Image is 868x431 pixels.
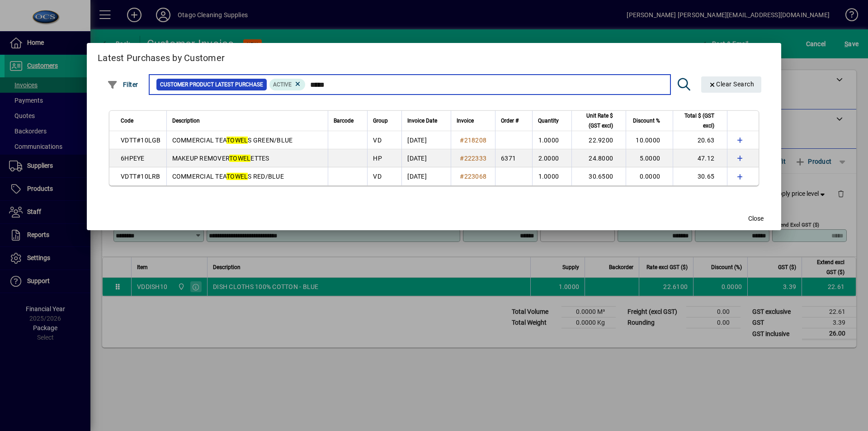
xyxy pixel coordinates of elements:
[532,167,571,185] td: 1.0000
[748,214,764,223] span: Close
[373,116,396,126] div: Group
[460,173,464,180] span: #
[464,137,487,144] span: 218208
[87,43,781,69] h2: Latest Purchases by Customer
[401,149,451,167] td: [DATE]
[457,171,490,181] a: #223068
[226,137,248,144] em: TOWEL
[407,116,437,126] span: Invoice Date
[464,173,487,180] span: 223068
[701,76,762,93] button: Clear
[626,167,673,185] td: 0.0000
[269,79,306,90] mat-chip: Product Activation Status: Active
[626,149,673,167] td: 5.0000
[633,116,660,126] span: Discount %
[107,81,138,88] span: Filter
[571,149,626,167] td: 24.8000
[571,131,626,149] td: 22.9200
[172,155,269,162] span: MAKEUP REMOVER ETTES
[538,116,559,126] span: Quantity
[457,116,474,126] span: Invoice
[401,131,451,149] td: [DATE]
[673,167,727,185] td: 30.65
[460,155,464,162] span: #
[373,173,382,180] span: VD
[577,111,613,131] span: Unit Rate $ (GST excl)
[532,149,571,167] td: 2.0000
[632,116,668,126] div: Discount %
[121,137,161,144] span: VDTT#10LGB
[457,116,490,126] div: Invoice
[673,149,727,167] td: 47.12
[495,149,532,167] td: 6371
[121,116,133,126] span: Code
[160,80,263,89] span: Customer Product Latest Purchase
[226,173,248,180] em: TOWEL
[626,131,673,149] td: 10.0000
[373,116,388,126] span: Group
[501,116,527,126] div: Order #
[679,111,722,131] div: Total $ (GST excl)
[334,116,354,126] span: Barcode
[577,111,621,131] div: Unit Rate $ (GST excl)
[571,167,626,185] td: 30.6500
[538,116,567,126] div: Quantity
[460,137,464,144] span: #
[229,155,250,162] em: TOWEL
[172,116,200,126] span: Description
[121,173,160,180] span: VDTT#10LRB
[501,116,519,126] span: Order #
[172,173,284,180] span: COMMERCIAL TEA S RED/BLUE
[457,153,490,163] a: #222333
[532,131,571,149] td: 1.0000
[121,155,145,162] span: 6HPEYE
[105,76,141,93] button: Filter
[373,155,382,162] span: HP
[172,137,293,144] span: COMMERCIAL TEA S GREEN/BLUE
[407,116,445,126] div: Invoice Date
[334,116,362,126] div: Barcode
[673,131,727,149] td: 20.63
[741,210,770,227] button: Close
[273,81,292,88] span: Active
[121,116,161,126] div: Code
[373,137,382,144] span: VD
[172,116,323,126] div: Description
[464,155,487,162] span: 222333
[457,135,490,145] a: #218208
[401,167,451,185] td: [DATE]
[708,81,755,88] span: Clear Search
[679,111,714,131] span: Total $ (GST excl)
